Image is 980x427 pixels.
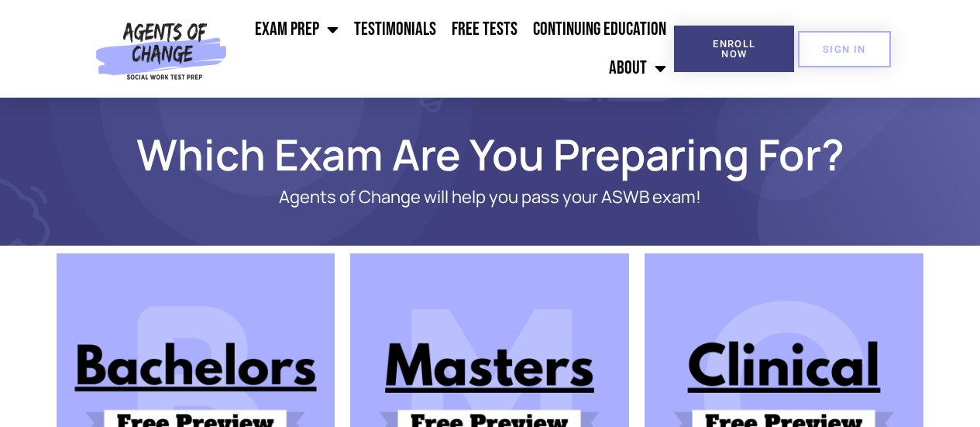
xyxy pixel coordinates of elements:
a: About [601,49,674,88]
a: SIGN IN [798,31,891,67]
span: SIGN IN [823,44,866,54]
nav: Menu [233,10,674,88]
a: Testimonials [346,10,444,49]
a: Continuing Education [525,10,674,49]
p: Agents of Change will help you pass your ASWB exam! [111,188,870,207]
h1: Which Exam Are You Preparing For? [49,136,932,172]
a: Free Tests [444,10,525,49]
a: Enroll Now [674,26,794,72]
span: Enroll Now [699,39,769,59]
a: Exam Prep [247,10,346,49]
